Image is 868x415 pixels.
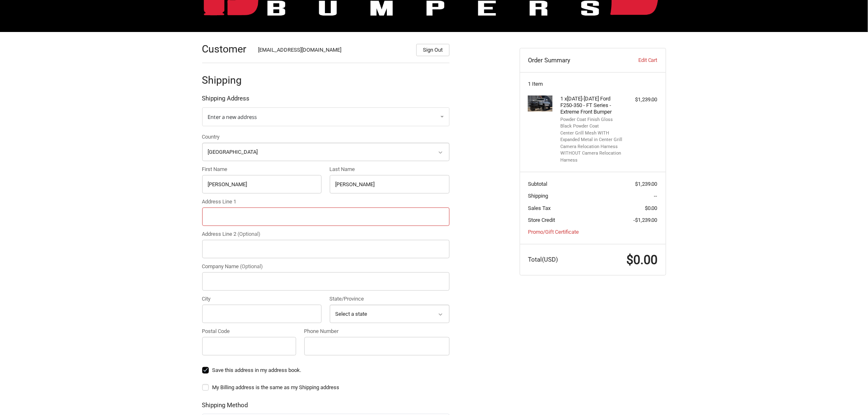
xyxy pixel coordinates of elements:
span: -- [654,193,658,199]
a: Promo/Gift Certificate [528,229,579,235]
span: Sales Tax [528,205,550,211]
h2: Customer [202,43,250,55]
label: Phone Number [304,327,450,335]
small: (Optional) [238,231,261,237]
label: Save this address in my address book. [202,367,450,374]
span: Subtotal [528,181,547,187]
h4: 1 x [DATE]-[DATE] Ford F250-350 - FT Series - Extreme Front Bumper [560,96,623,116]
h2: Shipping [202,74,250,87]
span: Store Credit [528,217,555,223]
div: [EMAIL_ADDRESS][DOMAIN_NAME] [258,46,408,56]
label: Address Line 2 [202,230,450,238]
span: Enter a new address [208,113,257,121]
legend: Shipping Method [202,401,248,414]
span: $0.00 [645,205,658,211]
li: Camera Relocation Harness WITHOUT Camera Relocation Harness [560,144,623,164]
span: Shipping [528,193,548,199]
label: City [202,295,322,303]
label: Company Name [202,262,450,271]
button: Sign Out [416,44,450,56]
h3: 1 Item [528,81,658,87]
label: First Name [202,165,322,173]
label: Address Line 1 [202,198,450,206]
span: $1,239.00 [635,181,658,187]
span: -$1,239.00 [633,217,658,223]
li: Center Grill Mesh WITH Expanded Metal in Center Grill [560,130,623,144]
legend: Shipping Address [202,94,250,107]
label: State/Province [330,295,450,303]
label: Country [202,133,450,141]
a: Enter or select a different address [202,107,450,126]
a: Edit Cart [617,56,658,64]
label: Last Name [330,165,450,173]
h3: Order Summary [528,56,617,64]
label: My Billing address is the same as my Shipping address [202,384,450,391]
small: (Optional) [240,263,263,269]
span: $0.00 [626,253,658,267]
iframe: Chat Widget [827,376,868,415]
span: Total (USD) [528,256,558,263]
div: $1,239.00 [625,96,658,104]
li: Powder Coat Finish Gloss Black Powder Coat [560,116,623,130]
label: Postal Code [202,327,297,335]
